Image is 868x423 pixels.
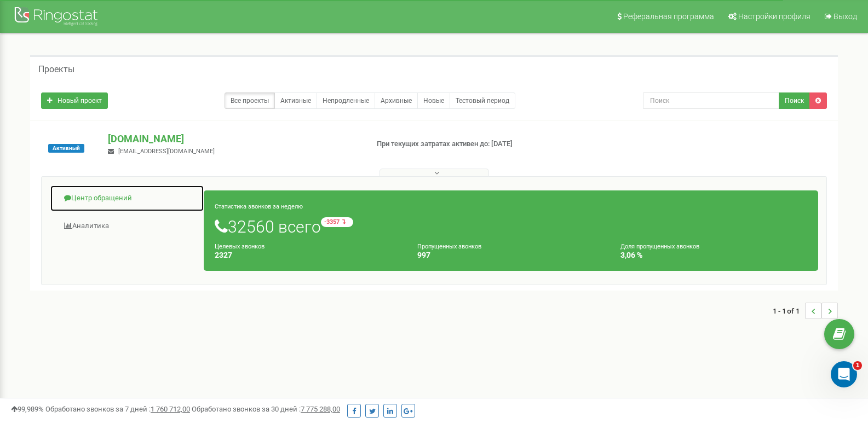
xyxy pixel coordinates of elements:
nav: ... [773,292,838,330]
iframe: Intercom live chat [831,361,857,387]
h5: Проекты [38,65,74,74]
small: Пропущенных звонков [417,243,481,250]
span: Обработано звонков за 7 дней : [45,405,190,413]
input: Поиск [643,92,779,109]
h4: 997 [417,251,604,259]
small: Статистика звонков за неделю [215,203,303,210]
a: Новые [417,92,450,109]
h4: 2327 [215,251,401,259]
span: [EMAIL_ADDRESS][DOMAIN_NAME] [118,148,215,155]
span: Обработано звонков за 30 дней : [192,405,340,413]
small: -3357 [321,217,353,227]
u: 1 760 712,00 [151,405,190,413]
p: [DOMAIN_NAME] [108,132,359,146]
h4: 3,06 % [620,251,807,259]
span: Выход [833,12,857,21]
a: Непродленные [317,92,375,109]
p: При текущих затратах активен до: [DATE] [377,139,561,149]
span: Реферальная программа [623,12,714,21]
span: 1 [853,361,862,370]
a: Активные [274,92,317,109]
a: Новый проект [41,92,108,109]
a: Тестовый период [450,92,515,109]
small: Доля пропущенных звонков [620,243,699,250]
span: Активный [48,144,84,153]
span: 99,989% [11,405,44,413]
a: Центр обращений [50,185,204,212]
a: Архивные [375,92,418,109]
button: Поиск [779,92,810,109]
span: 1 - 1 of 1 [773,303,805,319]
a: Все проекты [225,92,275,109]
a: Аналитика [50,213,204,240]
u: 7 775 288,00 [301,405,340,413]
span: Настройки профиля [738,12,810,21]
small: Целевых звонков [215,243,265,250]
h1: 32560 всего [215,217,807,236]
